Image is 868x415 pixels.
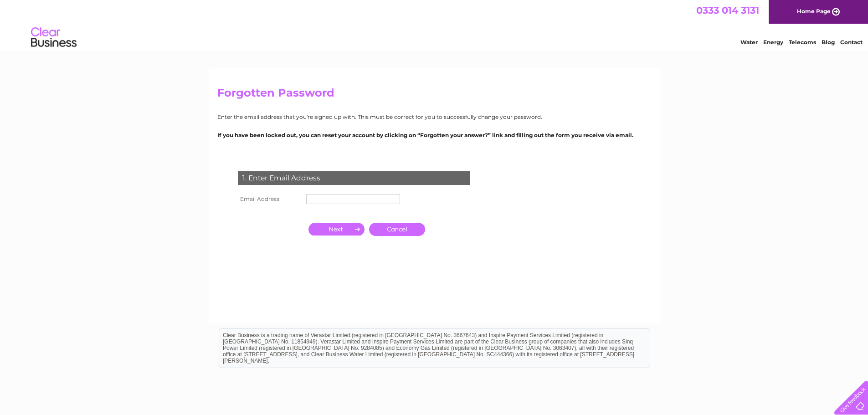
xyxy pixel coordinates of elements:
p: If you have been locked out, you can reset your account by clicking on “Forgotten your answer?” l... [217,131,651,139]
a: 0333 014 3131 [696,5,759,16]
div: Clear Business is a trading name of Verastar Limited (registered in [GEOGRAPHIC_DATA] No. 3667643... [219,5,650,44]
img: logo.png [31,24,77,51]
a: Water [740,39,758,46]
h2: Forgotten Password [217,87,651,104]
th: Email Address [236,192,304,206]
a: Contact [840,39,863,46]
a: Blog [822,39,835,46]
a: Energy [763,39,783,46]
a: Telecoms [789,39,816,46]
p: Enter the email address that you're signed up with. This must be correct for you to successfully ... [217,113,651,121]
a: Cancel [369,223,425,236]
div: 1. Enter Email Address [238,171,470,185]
